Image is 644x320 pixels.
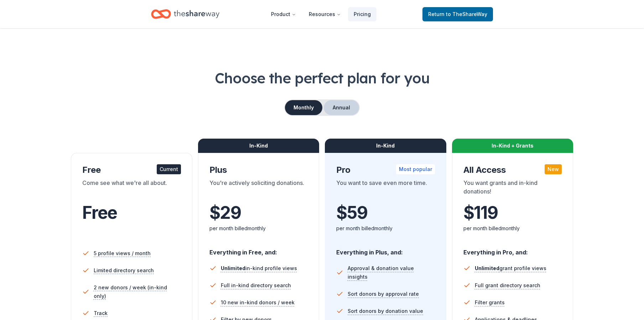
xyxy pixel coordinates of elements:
div: per month billed monthly [209,224,308,233]
span: grant profile views [475,265,546,271]
span: Filter grants [475,298,505,307]
div: You want to save even more time. [336,179,435,198]
div: You're actively soliciting donations. [209,179,308,198]
button: Annual [324,100,359,115]
div: Come see what we're all about. [82,179,181,198]
span: $ 29 [209,203,241,223]
div: New [545,164,562,174]
span: 2 new donors / week (in-kind only) [94,283,181,300]
span: Return [428,10,487,19]
a: Home [151,6,219,22]
div: All Access [463,164,562,176]
span: Full in-kind directory search [221,281,291,290]
div: Current [157,164,181,174]
span: Unlimited [221,265,245,271]
h1: Choose the perfect plan for you [28,68,616,88]
div: Most popular [396,164,435,174]
div: In-Kind [198,139,320,153]
span: Sort donors by approval rate [348,290,419,298]
button: Resources [303,7,347,21]
span: $ 119 [463,203,498,223]
div: Plus [209,164,308,176]
div: per month billed monthly [463,224,562,233]
span: Free [82,202,117,223]
span: Limited directory search [94,266,154,275]
span: Track [94,309,108,318]
span: to TheShareWay [446,11,487,17]
div: Everything in Pro, and: [463,242,562,257]
div: Everything in Free, and: [209,242,308,257]
span: Full grant directory search [475,281,540,290]
a: Pricing [348,7,376,21]
span: in-kind profile views [221,265,297,271]
span: 10 new in-kind donors / week [221,298,295,307]
button: Monthly [285,100,322,115]
span: Unlimited [475,265,499,271]
button: Product [265,7,302,21]
nav: Main [265,6,376,22]
span: 5 profile views / month [94,249,151,258]
div: You want grants and in-kind donations! [463,179,562,198]
div: In-Kind + Grants [452,139,573,153]
span: Sort donors by donation value [348,307,423,315]
div: Pro [336,164,435,176]
div: per month billed monthly [336,224,435,233]
a: Returnto TheShareWay [422,7,493,21]
div: In-Kind [325,139,446,153]
span: $ 59 [336,203,367,223]
span: Approval & donation value insights [348,264,435,281]
div: Free [82,164,181,176]
div: Everything in Plus, and: [336,242,435,257]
